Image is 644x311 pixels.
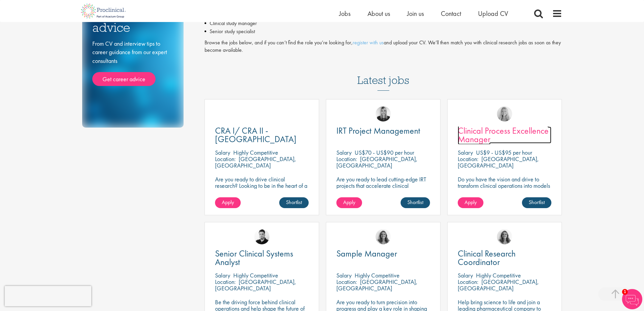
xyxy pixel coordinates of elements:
[5,286,91,306] iframe: reCAPTCHA
[215,127,309,143] a: CRA I/ CRA II - [GEOGRAPHIC_DATA]
[401,197,430,208] a: Shortlist
[205,19,562,27] li: Clinical study manager
[458,155,478,163] span: Location:
[355,271,400,279] p: Highly Competitive
[336,127,430,135] a: IRT Project Management
[92,72,156,86] a: Get career advice
[336,249,430,258] a: Sample Manager
[458,249,551,266] a: Clinical Research Coordinator
[458,271,473,279] span: Salary
[353,39,384,46] a: register with us
[222,199,234,206] span: Apply
[458,278,478,286] span: Location:
[441,9,461,18] a: Contact
[336,197,362,208] a: Apply
[407,9,424,18] a: Join us
[336,271,352,279] span: Salary
[254,229,269,244] img: Anderson Maldonado
[215,149,230,156] span: Salary
[357,58,409,91] h3: Latest jobs
[215,271,230,279] span: Salary
[339,9,351,18] a: Jobs
[458,155,539,169] p: [GEOGRAPHIC_DATA], [GEOGRAPHIC_DATA]
[205,39,562,54] p: Browse the jobs below, and if you can’t find the role you’re looking for, and upload your CV. We’...
[92,39,173,86] div: From CV and interview tips to career guidance from our expert consultants
[205,27,562,36] li: Senior study specialist
[497,106,512,121] img: Shannon Briggs
[215,248,293,268] span: Senior Clinical Systems Analyst
[279,197,309,208] a: Shortlist
[215,155,296,169] p: [GEOGRAPHIC_DATA], [GEOGRAPHIC_DATA]
[233,149,278,156] p: Highly Competitive
[215,125,296,145] span: CRA I/ CRA II - [GEOGRAPHIC_DATA]
[622,289,642,309] img: Chatbot
[215,278,296,292] p: [GEOGRAPHIC_DATA], [GEOGRAPHIC_DATA]
[458,197,483,208] a: Apply
[476,149,532,156] p: US$9 - US$95 per hour
[476,271,521,279] p: Highly Competitive
[215,155,236,163] span: Location:
[522,197,551,208] a: Shortlist
[215,278,236,286] span: Location:
[215,249,309,266] a: Senior Clinical Systems Analyst
[233,271,278,279] p: Highly Competitive
[336,248,397,259] span: Sample Manager
[622,289,628,295] span: 1
[497,229,512,244] img: Jackie Cerchio
[458,248,516,268] span: Clinical Research Coordinator
[336,125,420,136] span: IRT Project Management
[215,176,309,202] p: Are you ready to drive clinical research? Looking to be in the heart of a company where precision...
[376,229,391,244] img: Jackie Cerchio
[458,278,539,292] p: [GEOGRAPHIC_DATA], [GEOGRAPHIC_DATA]
[458,127,551,143] a: Clinical Process Excellence Manager
[355,149,414,156] p: US$70 - US$90 per hour
[336,176,430,195] p: Are you ready to lead cutting-edge IRT projects that accelerate clinical breakthroughs in biotech?
[376,106,391,121] img: Janelle Jones
[336,155,357,163] span: Location:
[464,199,477,206] span: Apply
[336,155,418,169] p: [GEOGRAPHIC_DATA], [GEOGRAPHIC_DATA]
[336,278,418,292] p: [GEOGRAPHIC_DATA], [GEOGRAPHIC_DATA]
[458,149,473,156] span: Salary
[367,9,390,18] a: About us
[92,8,173,34] h3: Career advice
[215,197,241,208] a: Apply
[336,149,352,156] span: Salary
[343,199,355,206] span: Apply
[336,278,357,286] span: Location:
[458,125,549,145] span: Clinical Process Excellence Manager
[478,9,508,18] a: Upload CV
[458,176,551,202] p: Do you have the vision and drive to transform clinical operations into models of excellence in a ...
